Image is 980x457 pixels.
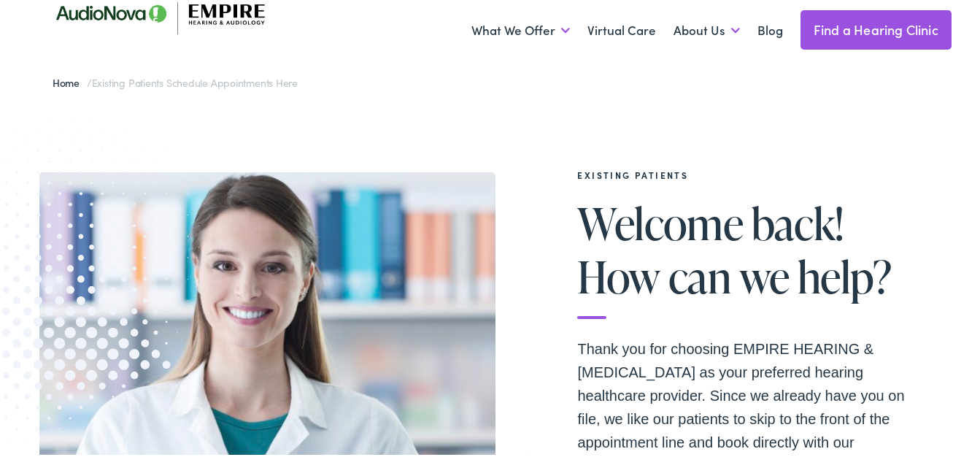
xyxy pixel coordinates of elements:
a: Home [53,73,87,88]
span: can [668,250,730,299]
span: back! [752,197,844,245]
h2: EXISTING PATIENTS [577,168,927,178]
a: Blog [757,1,783,55]
a: About Us [674,1,740,55]
span: Welcome [577,197,743,245]
a: Find a Hearing Clinic [800,8,952,47]
span: we [739,250,790,299]
span: help? [798,250,891,299]
a: Virtual Care [587,1,656,55]
a: What We Offer [471,1,570,55]
span: / [53,73,298,88]
span: How [577,250,660,299]
span: Existing Patients Schedule Appointments Here [92,73,298,88]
